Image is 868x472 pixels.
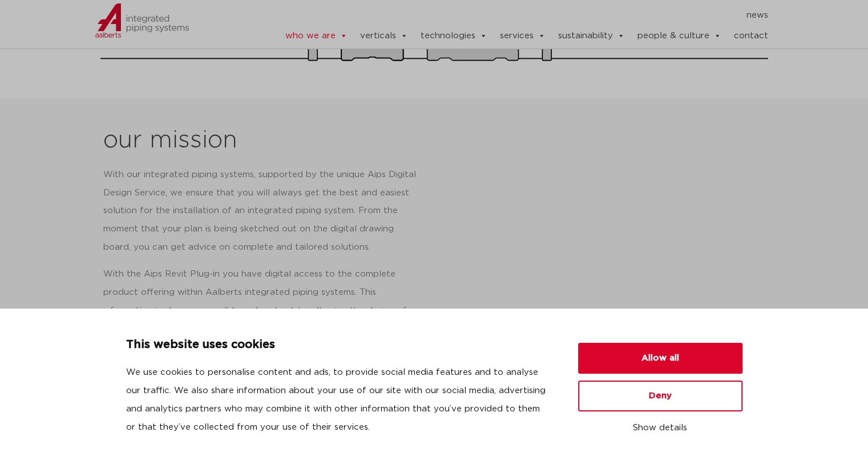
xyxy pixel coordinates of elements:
a: services [499,25,545,47]
a: who we are [285,25,347,47]
nav: Menu [250,6,768,25]
a: verticals [360,25,407,47]
p: With the Aips Revit Plug-in you have digital access to the complete product offering within Aalbe... [103,265,421,357]
button: Show details [578,418,742,438]
h2: our mission [103,127,438,154]
a: contact [733,25,768,47]
p: This website uses cookies [126,336,551,354]
a: news [746,6,768,25]
a: sustainability [558,25,624,47]
a: technologies [420,25,487,47]
p: With our integrated piping systems, supported by the unique Aips Digital Design Service, we ensur... [103,166,421,257]
a: people & culture [637,25,721,47]
button: Deny [578,381,742,411]
button: Allow all [578,343,742,374]
p: We use cookies to personalise content and ads, to provide social media features and to analyse ou... [126,363,551,437]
